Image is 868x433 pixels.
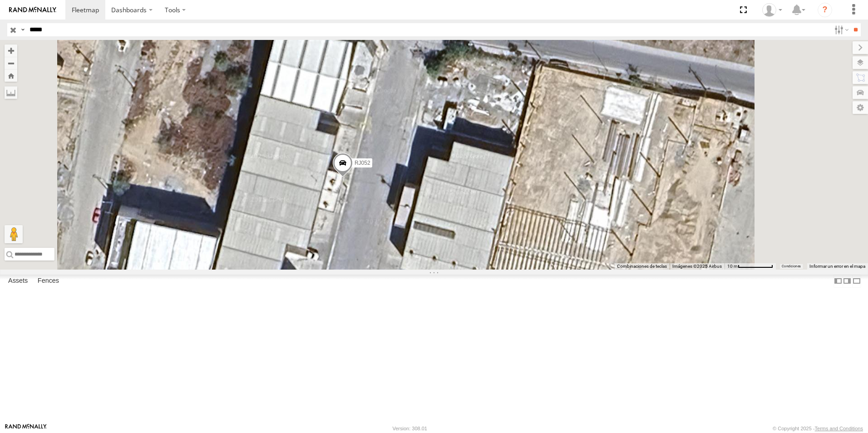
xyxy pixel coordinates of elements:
[833,275,843,288] label: Dock Summary Table to the Left
[759,3,785,17] div: XPD GLOBAL
[5,225,23,243] button: Arrastra el hombrecito naranja al mapa para abrir Street View
[727,264,738,269] span: 10 m
[815,426,863,431] a: Terms and Conditions
[5,57,17,69] button: Zoom out
[355,160,370,166] span: RJ052
[617,263,667,270] button: Combinaciones de teclas
[672,264,722,269] span: Imágenes ©2025 Airbus
[843,275,852,288] label: Dock Summary Table to the Right
[19,23,26,36] label: Search Query
[831,23,850,36] label: Search Filter Options
[809,264,865,269] a: Informar un error en el mapa
[5,44,17,57] button: Zoom in
[5,86,17,99] label: Measure
[818,3,832,17] i: ?
[393,426,427,431] div: Version: 308.01
[5,424,47,433] a: Visit our Website
[9,7,56,13] img: rand-logo.svg
[725,263,776,270] button: Escala del mapa: 10 m por 74 píxeles
[782,265,801,268] a: Condiciones (se abre en una nueva pestaña)
[5,69,17,82] button: Zoom Home
[33,275,64,287] label: Fences
[773,426,863,431] div: © Copyright 2025 -
[4,275,32,287] label: Assets
[852,275,861,288] label: Hide Summary Table
[853,101,868,114] label: Map Settings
